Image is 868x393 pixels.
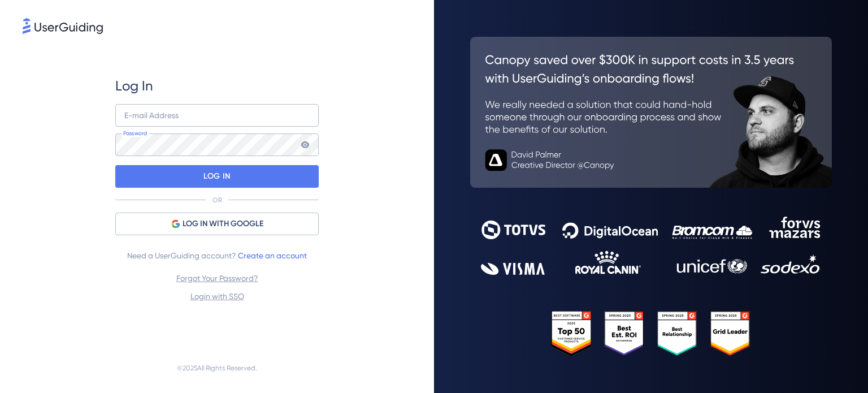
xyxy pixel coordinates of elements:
[238,251,307,260] a: Create an account
[183,217,263,231] span: LOG IN WITH GOOGLE
[115,104,319,127] input: example@company.com
[115,77,153,95] span: Log In
[203,167,230,185] p: LOG IN
[127,249,307,262] span: Need a UserGuiding account?
[176,274,258,283] a: Forgot Your Password?
[212,196,222,205] p: OR
[481,217,821,274] img: 9302ce2ac39453076f5bc0f2f2ca889b.svg
[190,292,244,301] a: Login with SSO
[470,37,832,188] img: 26c0aa7c25a843aed4baddd2b5e0fa68.svg
[23,18,103,34] img: 8faab4ba6bc7696a72372aa768b0286c.svg
[177,361,257,375] span: © 2025 All Rights Reserved.
[552,311,750,356] img: 25303e33045975176eb484905ab012ff.svg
